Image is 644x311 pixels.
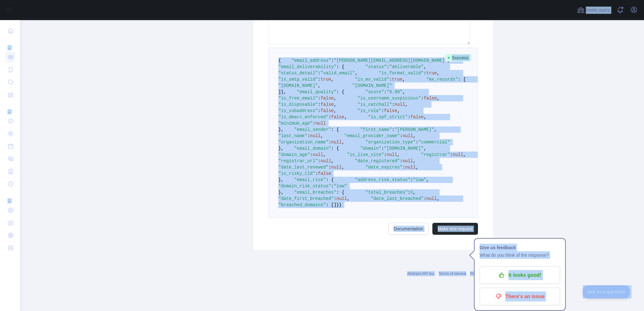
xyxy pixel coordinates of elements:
span: : { [336,64,344,69]
span: }, [278,127,284,132]
span: : [392,127,394,132]
span: : [402,165,405,170]
span: Success [445,54,472,62]
span: null [336,196,347,201]
span: , [416,165,418,170]
span: null [395,102,405,107]
iframe: Toggle Customer Support [583,285,631,298]
span: "last_name" [278,133,307,138]
span: : [400,133,402,138]
span: , [342,165,344,170]
div: ... [5,38,15,50]
span: "registrar" [421,152,450,157]
span: : [450,152,452,157]
span: null [331,140,342,145]
span: "mx_records" [426,77,458,82]
span: : [331,58,334,63]
a: Privacy policy [470,271,493,276]
a: Abstract API Inc. [407,271,435,276]
span: , [402,77,405,82]
span: : [315,171,318,176]
span: "is_live_site" [347,152,384,157]
span: "email_domain" [294,146,331,151]
span: false [320,96,334,101]
span: null [313,152,323,157]
span: : { [336,190,344,195]
span: "is_username_suspicious" [358,96,421,101]
span: "valid_email" [320,71,355,76]
span: : [389,77,392,82]
a: Documentation [388,223,429,235]
span: "date_first_breached" [278,196,334,201]
span: : { [336,89,344,94]
span: : [408,190,410,195]
span: "email_breaches" [294,190,336,195]
span: : [329,115,331,120]
span: } [336,202,339,207]
span: : [318,77,320,82]
span: , [355,71,358,76]
span: "[DOMAIN_NAME]" [384,146,424,151]
span: "is_mx_valid" [355,77,389,82]
span: "status_detail" [278,71,318,76]
span: : [387,64,389,69]
span: "email_risk" [294,177,326,182]
span: "is_catchall" [358,102,392,107]
button: Make test request [432,223,478,235]
span: false [384,108,397,113]
span: : [310,152,313,157]
span: "domain_age" [278,152,310,157]
span: : [416,140,418,145]
span: , [437,196,439,201]
span: : [329,165,331,170]
span: "commercial" [418,140,450,145]
span: , [402,89,405,94]
span: : [318,102,320,107]
span: "is_free_email" [278,96,318,101]
span: ] [278,89,281,94]
span: "low" [413,177,426,182]
span: : [408,115,410,120]
span: , [413,133,416,138]
span: "domain" [360,146,381,151]
span: false [424,96,437,101]
span: , [447,58,450,63]
span: : [331,184,334,189]
span: : [329,140,331,145]
span: "email_address" [291,58,331,63]
span: , [323,152,326,157]
span: null [426,196,437,201]
span: "total_breaches" [365,190,408,195]
span: "[PERSON_NAME][EMAIL_ADDRESS][DOMAIN_NAME]" [334,58,447,63]
span: : { [331,146,339,151]
span: , [331,158,334,164]
span: : { [326,177,334,182]
span: , [318,83,320,88]
span: : [318,158,320,164]
span: false [320,102,334,107]
span: "domain_risk_status" [278,184,331,189]
span: null [402,158,413,164]
span: : [400,158,402,164]
span: "date_expires" [365,165,402,170]
span: "status" [365,64,386,69]
span: : { [331,127,339,132]
span: "is_risky_tld" [278,171,315,176]
span: false [318,171,331,176]
span: }, [278,146,284,151]
span: "address_risk_status" [355,177,410,182]
span: : [392,102,394,107]
span: : [ [458,77,466,82]
span: , [405,102,408,107]
h1: Give us feedback [480,244,560,251]
span: "breached_domains" [278,202,326,207]
span: "is_dmarc_enforced" [278,115,329,120]
span: null [453,152,464,157]
span: "is_smtp_valid" [278,77,318,82]
span: "[DOMAIN_NAME]" [278,83,318,88]
span: false [331,115,344,120]
a: Terms of service [439,271,466,276]
span: false [410,115,424,120]
span: : [] [326,202,336,207]
span: "email_sender" [294,127,331,132]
